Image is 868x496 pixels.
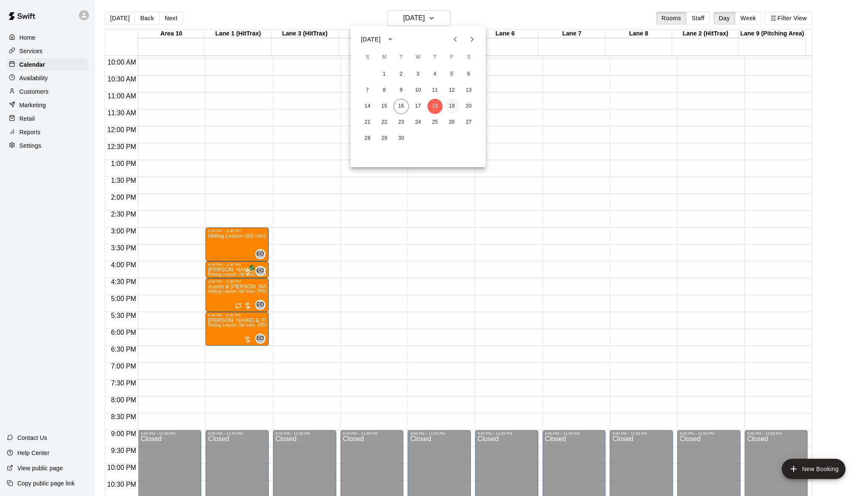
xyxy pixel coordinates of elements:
[361,35,381,44] div: [DATE]
[411,83,426,98] button: 10
[461,99,476,114] button: 20
[394,67,409,82] button: 2
[377,67,392,82] button: 1
[427,99,443,114] button: 18
[447,31,464,48] button: Previous month
[394,115,409,130] button: 23
[411,115,426,130] button: 24
[427,115,443,130] button: 25
[394,83,409,98] button: 9
[461,83,476,98] button: 13
[461,115,476,130] button: 27
[377,83,392,98] button: 8
[360,83,375,98] button: 7
[444,83,460,98] button: 12
[444,67,460,82] button: 5
[427,83,443,98] button: 11
[360,49,375,66] span: Sunday
[377,131,392,146] button: 29
[411,67,426,82] button: 3
[427,49,443,66] span: Thursday
[411,49,426,66] span: Wednesday
[461,49,476,66] span: Saturday
[377,99,392,114] button: 15
[444,99,460,114] button: 19
[444,49,460,66] span: Friday
[394,131,409,146] button: 30
[377,115,392,130] button: 22
[360,115,375,130] button: 21
[360,99,375,114] button: 14
[394,99,409,114] button: 16
[383,32,397,46] button: calendar view is open, switch to year view
[427,67,443,82] button: 4
[360,131,375,146] button: 28
[411,99,426,114] button: 17
[377,49,392,66] span: Monday
[394,49,409,66] span: Tuesday
[444,115,460,130] button: 26
[461,67,476,82] button: 6
[464,31,481,48] button: Next month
